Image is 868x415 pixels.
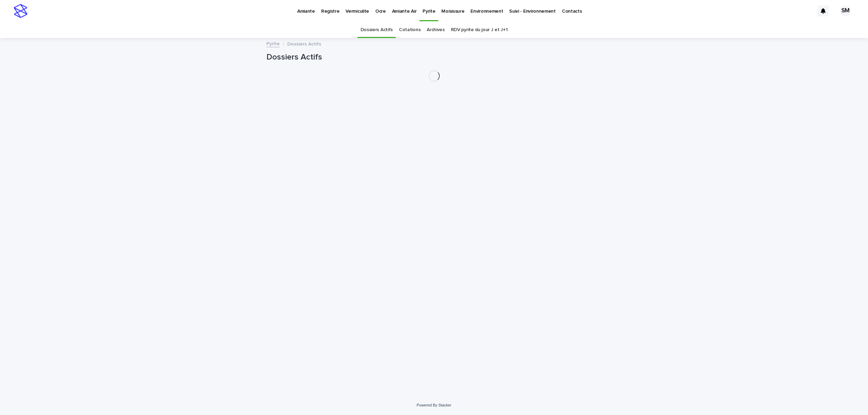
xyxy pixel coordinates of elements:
a: Powered By Stacker [417,403,451,407]
p: Dossiers Actifs [287,40,321,47]
a: Archives [427,22,445,38]
a: Pyrite [266,39,280,47]
h1: Dossiers Actifs [266,52,602,62]
a: Dossiers Actifs [361,22,393,38]
a: RDV pyrite du jour J et J+1 [451,22,508,38]
div: SM [840,5,851,16]
a: Cotations [399,22,420,38]
img: stacker-logo-s-only.png [14,4,27,18]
